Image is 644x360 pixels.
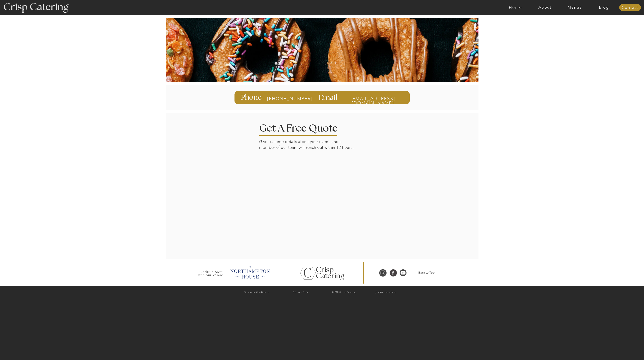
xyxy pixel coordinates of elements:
[267,96,301,101] a: [PHONE_NUMBER]
[234,290,278,295] a: Terms and Conditions
[501,5,530,10] a: Home
[197,270,226,275] h3: Bundle & Save with our Venue!
[319,94,339,101] h3: Email
[619,6,641,10] a: Contact
[241,94,263,101] h3: Phone
[259,123,351,131] h2: Get A Free Quote
[366,290,405,295] a: [PHONE_NUMBER]
[413,271,440,275] a: Back to Top
[589,5,619,10] a: Blog
[560,5,589,10] a: Menus
[259,139,357,152] p: Give us some details about your event, and a member of our team will reach out within 12 hours!
[342,96,403,100] a: [EMAIL_ADDRESS][DOMAIN_NAME]
[280,290,323,295] a: Privacy Policy
[530,5,560,10] a: About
